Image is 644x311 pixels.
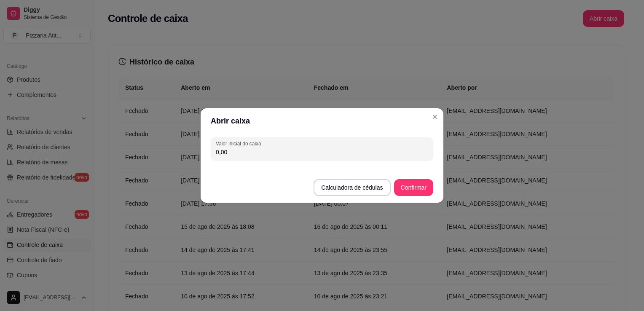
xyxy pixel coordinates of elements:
[394,179,433,196] button: Confirmar
[216,140,264,147] label: Valor inicial do caixa
[216,148,428,156] input: Valor inicial do caixa
[201,108,443,134] header: Abrir caixa
[428,110,442,123] button: Close
[314,179,390,196] button: Calculadora de cédulas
